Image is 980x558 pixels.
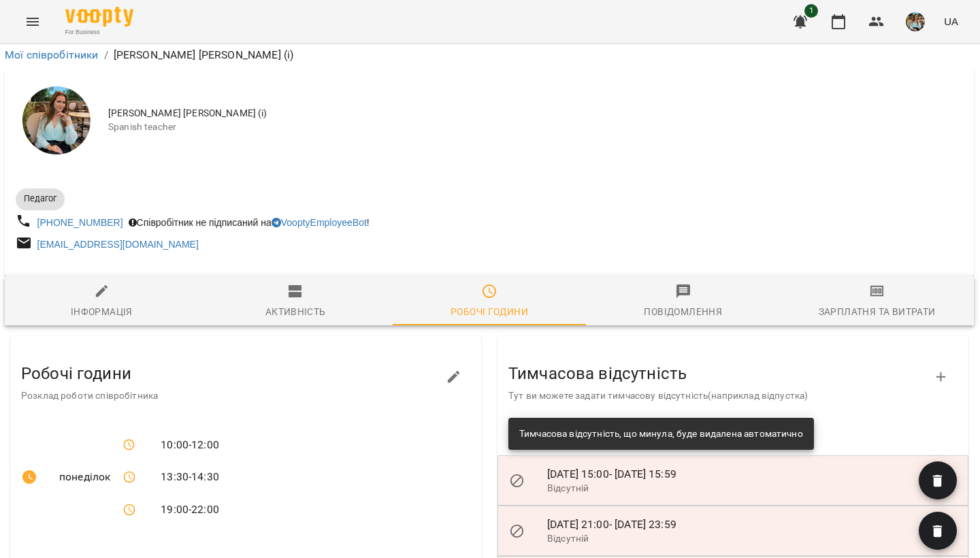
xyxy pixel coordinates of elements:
li: / [104,47,108,63]
img: Voopty Logo [65,7,133,27]
span: 13:30 - 14:30 [161,469,219,485]
button: Menu [16,5,49,38]
span: UA [944,14,958,29]
img: 856b7ccd7d7b6bcc05e1771fbbe895a7.jfif [906,12,925,31]
div: Активність [265,303,326,320]
p: Відсутній [547,532,919,546]
p: Відсутній [547,482,919,495]
p: Розклад роботи співробітника [21,389,448,403]
span: [PERSON_NAME] [PERSON_NAME] (і) [108,107,963,120]
a: [PHONE_NUMBER] [37,217,123,228]
a: [EMAIL_ADDRESS][DOMAIN_NAME] [37,239,199,250]
span: 10:00 - 12:00 [161,437,219,453]
div: Інформація [71,303,133,320]
h3: Робочі години [21,365,448,382]
span: [DATE] 21:00 - [DATE] 23:59 [547,518,676,531]
div: Повідомлення [644,303,722,320]
div: Робочі години [451,303,528,320]
span: понеділок [59,469,101,485]
p: Тут ви можете задати тимчасову відсутність(наприклад відпустка) [508,389,936,403]
h3: Тимчасова відсутність [508,365,936,382]
span: Spanish teacher [108,120,963,134]
button: UA [938,9,964,34]
span: 1 [804,4,818,18]
p: [PERSON_NAME] [PERSON_NAME] (і) [114,47,294,63]
img: Киречук Валерія Володимирівна (і) [22,86,91,154]
span: Педагог [16,193,65,205]
div: Тимчасова відсутність, що минула, буде видалена автоматично [519,422,803,446]
span: For Business [65,28,133,37]
div: Співробітник не підписаний на ! [126,213,372,232]
span: [DATE] 15:00 - [DATE] 15:59 [547,467,676,480]
a: VooptyEmployeeBot [272,217,367,228]
nav: breadcrumb [5,47,974,63]
div: Зарплатня та Витрати [819,303,936,320]
a: Мої співробітники [5,48,99,61]
span: 19:00 - 22:00 [161,502,219,518]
